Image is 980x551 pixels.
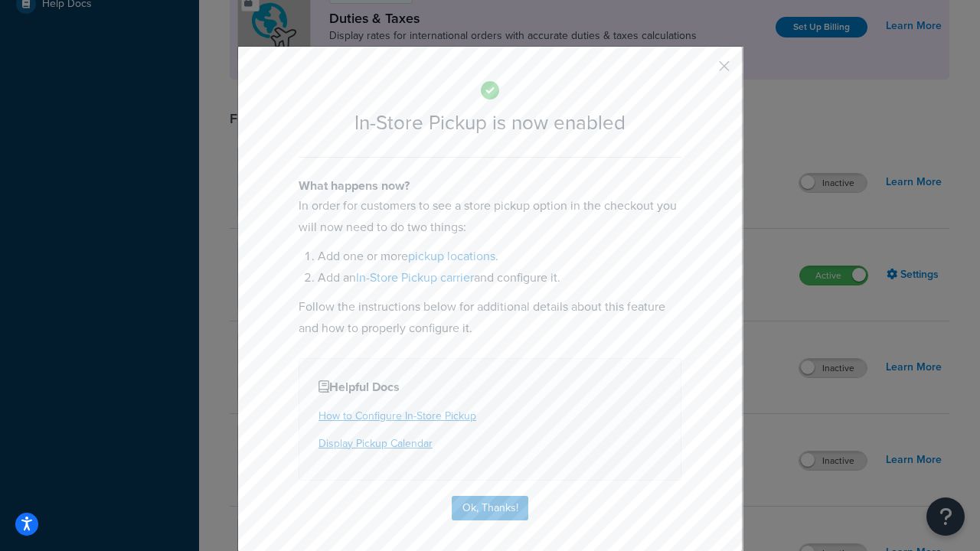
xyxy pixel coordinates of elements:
button: Ok, Thanks! [452,496,528,520]
a: How to Configure In-Store Pickup [318,408,476,424]
h4: What happens now? [299,177,681,195]
p: In order for customers to see a store pickup option in the checkout you will now need to do two t... [299,195,681,238]
a: In-Store Pickup carrier [356,269,474,286]
a: pickup locations [408,247,495,265]
h4: Helpful Docs [318,378,661,396]
h2: In-Store Pickup is now enabled [299,112,681,134]
a: Display Pickup Calendar [318,435,433,452]
p: Follow the instructions below for additional details about this feature and how to properly confi... [299,296,681,339]
li: Add an and configure it. [318,267,681,289]
li: Add one or more . [318,246,681,267]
